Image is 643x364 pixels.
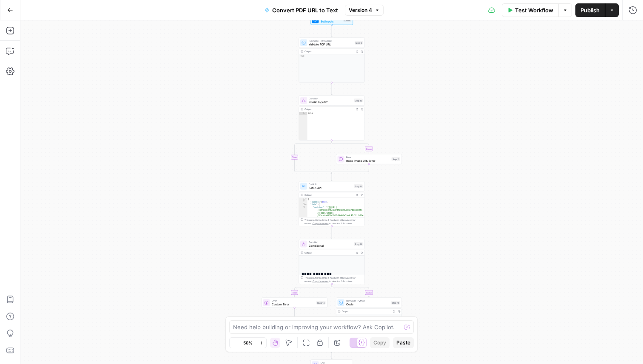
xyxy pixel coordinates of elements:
[354,184,363,188] div: Step 12
[575,3,605,17] button: Publish
[243,339,253,346] span: 50%
[580,6,600,14] span: Publish
[305,203,307,206] span: Toggle code folding, rows 3 through 5
[355,41,363,45] div: Step 9
[309,39,353,42] span: Run Code · JavaScript
[336,154,402,164] div: ErrorRaise Invalid URL ErrorStep 11
[295,308,332,353] g: Edge from step_14 to step_13-conditional-end
[515,6,553,14] span: Test Workflow
[272,6,338,14] span: Convert PDF URL to Text
[370,337,390,348] button: Copy
[313,280,329,282] span: Copy the output
[346,299,390,302] span: Run Code · Python
[294,284,332,297] g: Edge from step_13 to step_14
[331,25,333,37] g: Edge from start to step_9
[396,339,410,347] span: Paste
[331,173,333,181] g: Edge from step_10-conditional-end to step_12
[309,100,352,104] span: Invalid Inputs?
[391,301,400,305] div: Step 15
[373,339,386,347] span: Copy
[299,54,364,57] div: true
[332,141,370,154] g: Edge from step_10 to step_11
[354,242,363,246] div: Step 13
[393,337,414,348] button: Paste
[304,107,353,111] div: Output
[259,3,343,17] button: Convert PDF URL to Text
[332,343,369,353] g: Edge from step_15 to step_13-conditional-end
[345,5,384,16] button: Version 4
[309,183,352,186] span: Call API
[346,158,390,163] span: Raise Invalid URL Error
[332,284,370,297] g: Edge from step_13 to step_15
[299,239,365,284] div: ConditionConditionalStep 13Output**** **** ***This output is too large & has been abbreviated for...
[299,112,307,115] div: 1
[304,193,353,197] div: Output
[321,19,342,23] span: Set Inputs
[331,226,333,239] g: Edge from step_12 to step_13
[309,42,353,46] span: Validate PDF URL
[304,251,353,254] div: Output
[392,157,400,161] div: Step 11
[309,243,352,248] span: Conditional
[299,181,365,226] div: Call APIFetch APIStep 12Output{ "success":true, "data":{ "markdown":"![]([URL] .com/content/dam/t...
[309,240,352,244] span: Condition
[331,351,333,359] g: Edge from step_13-conditional-end to end
[502,3,558,17] button: Test Workflow
[304,50,353,53] div: Output
[346,302,390,306] span: Code
[309,97,352,100] span: Condition
[346,155,390,159] span: Error
[299,203,307,206] div: 3
[304,276,363,283] div: This output is too large & has been abbreviated for review. to view the full content.
[305,198,307,201] span: Toggle code folding, rows 1 through 6
[354,99,363,102] div: Step 10
[331,83,333,95] g: Edge from step_9 to step_10
[349,6,372,14] span: Version 4
[342,310,390,313] div: Output
[336,298,402,343] div: Run Code · PythonCodeStep 15Output**** **** ***This output is too large & has been abbreviated fo...
[313,222,329,225] span: Copy the output
[309,186,352,190] span: Fetch API
[299,96,365,141] div: ConditionInvalid Inputs?Step 10Outputnull
[332,164,369,174] g: Edge from step_11 to step_10-conditional-end
[299,200,307,203] div: 2
[299,198,307,201] div: 1
[316,301,326,305] div: Step 14
[295,141,332,174] g: Edge from step_10 to step_10-conditional-end
[299,38,365,83] div: Run Code · JavaScriptValidate PDF URLStep 9Outputtrue
[272,299,315,302] span: Error
[272,302,315,306] span: Custom Error
[304,218,363,225] div: This output is too large & has been abbreviated for review. to view the full content.
[262,298,327,308] div: ErrorCustom ErrorStep 14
